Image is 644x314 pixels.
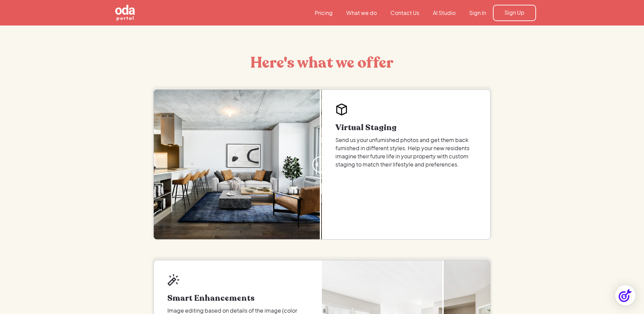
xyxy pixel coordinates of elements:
a: home [108,4,173,22]
h2: Here's what we offer [191,53,452,73]
a: AI Studio [426,9,462,17]
a: Sign Up [493,5,536,21]
p: Send us your unfurnished photos and get them back furnished in different styles. Help your new re... [335,136,477,169]
a: Sign In [462,9,493,17]
h3: Virtual Staging [335,124,477,132]
div: Sign Up [504,9,525,16]
img: Oda Vitual Space [335,103,348,116]
img: Oda Smart Enhancement Feature [167,274,180,286]
a: What we do [339,9,384,17]
h3: Smart Enhancements [167,294,309,302]
a: Contact Us [384,9,426,17]
a: Pricing [308,9,339,17]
